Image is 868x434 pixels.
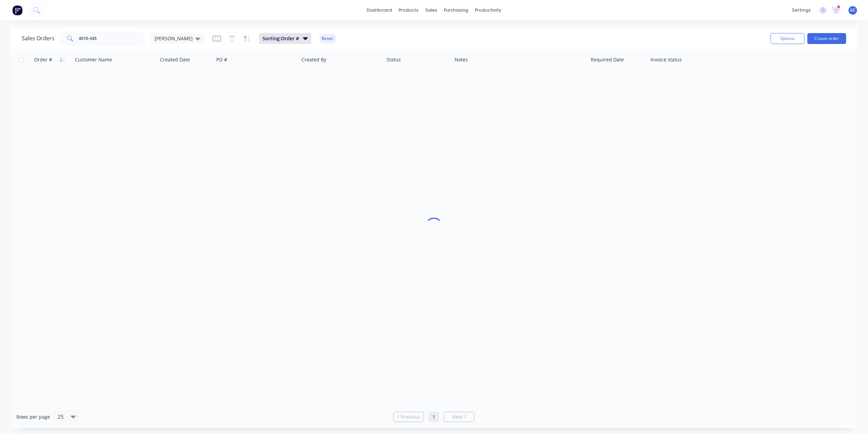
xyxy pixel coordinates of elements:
[263,35,299,42] span: Sorting: Order #
[455,56,468,63] div: Notes
[394,414,424,420] a: Previous page
[401,414,420,420] span: Previous
[75,56,112,63] div: Customer Name
[12,5,22,15] img: Factory
[429,412,439,422] a: Page 1 is your current page
[34,56,52,63] div: Order #
[259,33,311,44] button: Sorting:Order #
[79,32,145,45] input: Search...
[789,5,814,15] div: settings
[391,412,477,422] ul: Pagination
[216,56,227,63] div: PO #
[319,34,336,43] button: Reset
[807,33,846,44] button: Create order
[395,5,422,15] div: products
[22,35,54,42] h1: Sales Orders
[472,5,505,15] div: productivity
[16,414,50,420] span: Rows per page
[422,5,441,15] div: sales
[441,5,472,15] div: purchasing
[301,56,326,63] div: Created By
[650,56,682,63] div: Invoice status
[452,414,463,420] span: Next
[850,7,856,13] span: GC
[363,5,395,15] a: dashboard
[444,414,474,420] a: Next page
[591,56,624,63] div: Required Date
[160,56,190,63] div: Created Date
[155,35,193,42] span: [PERSON_NAME]
[386,56,401,63] div: Status
[771,33,805,44] button: Options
